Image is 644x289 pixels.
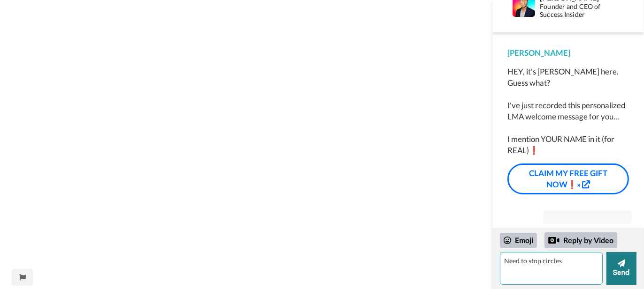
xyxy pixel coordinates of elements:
button: Send [606,252,636,285]
div: [PERSON_NAME] [507,47,629,59]
div: Reply by Video [548,235,560,246]
iframe: SI Founding With BG Music Video [80,76,413,264]
div: Reply by Video [544,232,617,248]
div: Founder and CEO of Success Insider [540,3,619,19]
textarea: Need to stop circles! [500,252,603,285]
div: Emoji [500,233,537,248]
a: CLAIM MY FREE GIFT NOW❗» [507,163,629,195]
div: HEY, it's [PERSON_NAME] here. Guess what? I've just recorded this personalized LMA welcome messag... [507,66,629,156]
